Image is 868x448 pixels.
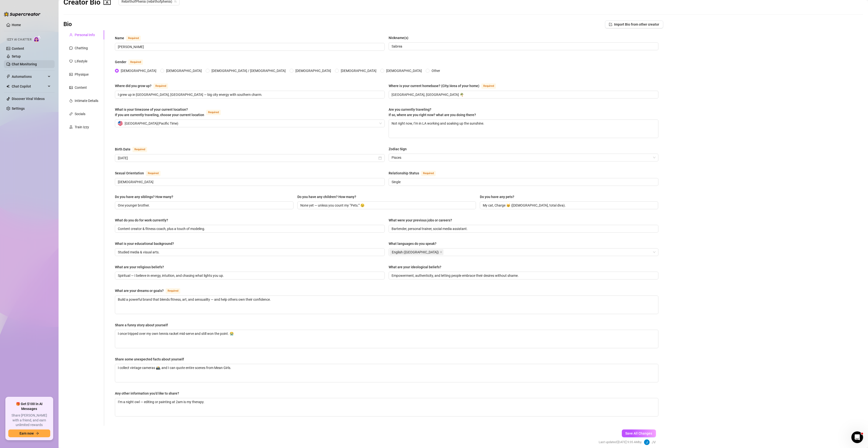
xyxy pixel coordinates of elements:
label: What are your religious beliefs? [115,264,167,270]
label: Do you have any children? How many? [297,194,360,199]
input: Do you have any children? How many? [300,203,472,208]
label: Do you have any pets? [480,194,518,199]
span: Last updated: [DATE] 9:35 AM by [599,440,642,445]
label: Where is your current homebase? (City/Area of your home) [389,83,501,89]
img: JV [644,439,650,445]
input: Where is your current homebase? (City/Area of your home) [392,92,655,97]
button: Save All Changes [622,429,656,437]
label: Do you have any siblings? How many? [115,194,177,199]
div: Physique [75,72,89,77]
div: Any other information you'd like to share? [115,391,179,396]
div: What are your ideological beliefs? [389,264,441,270]
input: Do you have any pets? [483,203,655,208]
div: Do you have any children? How many? [297,194,356,199]
a: Content [12,47,24,50]
div: Where is your current homebase? (City/Area of your home) [389,83,479,89]
div: Share a funny story about yourself [115,322,168,328]
span: Earn now [20,431,34,435]
div: Personal Info [75,32,95,38]
label: Name [115,35,146,41]
span: Are you currently traveling? If so, where are you right now? what are you doing there? [389,108,476,117]
span: Required [146,171,161,176]
span: idcard [69,73,73,76]
button: Import Bio from other creator [605,20,663,28]
div: Gender [115,59,126,65]
img: us [118,121,123,126]
a: Discover Viral Videos [12,97,45,101]
span: close [440,251,442,253]
label: Any other information you'd like to share? [115,391,182,396]
span: [DEMOGRAPHIC_DATA] [119,68,158,73]
label: Share a funny story about yourself [115,322,171,328]
a: Home [12,23,21,27]
img: logo-BBDzfeDw.svg [4,12,40,17]
div: Name [115,35,124,41]
div: Share some unexpected facts about yourself [115,357,184,362]
div: What languages do you speak? [389,241,436,246]
div: Socials [75,111,85,117]
textarea: What are your dreams or goals? [115,296,658,314]
span: Other [430,68,442,73]
label: Where did you grow up? [115,83,173,89]
button: Earn nowarrow-right [8,429,50,437]
div: Sexual Orientation [115,170,144,176]
span: Required [153,83,168,89]
label: Share some unexpected facts about yourself [115,357,187,362]
input: Name [118,44,381,50]
span: fire [69,99,73,102]
span: What is your timezone of your current location? If you are currently traveling, choose your curre... [115,108,204,117]
span: [DEMOGRAPHIC_DATA] [293,68,333,73]
span: user [69,33,73,37]
textarea: Share a funny story about yourself [115,330,658,348]
div: What are your religious beliefs? [115,264,164,270]
label: Gender [115,59,148,65]
span: Required [126,36,141,41]
textarea: Share some unexpected facts about yourself [115,364,658,382]
a: Chat Monitoring [12,62,37,66]
div: What were your previous jobs or careers? [389,218,452,223]
input: Birth Date [118,155,377,161]
span: experiment [69,125,73,129]
iframe: Intercom live chat [851,431,863,443]
label: Zodiac Sign [389,146,410,152]
input: What are your ideological beliefs? [392,273,655,278]
label: Birth Date [115,146,152,152]
span: Required [166,288,180,294]
span: 🎁 Get $100 in AI Messages [8,402,50,411]
span: thunderbolt [6,75,10,79]
label: What were your previous jobs or careers? [389,218,455,223]
span: Save All Changes [626,431,652,435]
span: [DEMOGRAPHIC_DATA] [339,68,378,73]
label: Nickname(s) [389,35,412,40]
span: Required [132,147,147,152]
span: Required [206,110,221,115]
span: picture [69,86,73,89]
span: English (US) [390,249,444,255]
span: arrow-right [36,432,39,435]
input: Relationship Status [392,179,655,185]
textarea: Any other information you'd like to share? [115,398,658,416]
label: Sexual Orientation [115,170,166,176]
div: Train Izzy [75,124,89,130]
input: What is your educational background? [118,249,381,255]
span: [GEOGRAPHIC_DATA] ( Pacific Time ) [125,120,178,127]
div: What do you do for work currently? [115,218,168,223]
label: Relationship Status [389,170,441,176]
input: Sexual Orientation [118,179,381,185]
label: What are your dreams or goals? [115,288,186,294]
img: Chat Copilot [6,85,10,88]
span: [DEMOGRAPHIC_DATA] / [DEMOGRAPHIC_DATA] [210,68,288,73]
span: message [69,46,73,50]
input: What languages do you speak? [444,249,445,255]
div: Do you have any pets? [480,194,514,199]
div: Intimate Details [75,98,98,103]
span: Izzy AI Chatter [7,37,31,42]
textarea: Not right now, I’m in LA working and soaking up the sunshine. [389,120,658,138]
div: Do you have any siblings? How many? [115,194,173,199]
input: What are your religious beliefs? [118,273,381,278]
input: What were your previous jobs or careers? [392,226,655,231]
input: Do you have any siblings? How many? [118,203,290,208]
span: [DEMOGRAPHIC_DATA] [164,68,204,73]
span: Chat Copilot [12,82,46,90]
div: What is your educational background? [115,241,174,246]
